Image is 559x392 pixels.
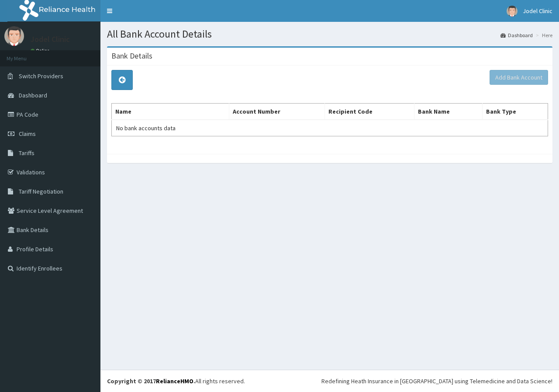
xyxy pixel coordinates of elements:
span: Dashboard [19,91,47,99]
div: Redefining Heath Insurance in [GEOGRAPHIC_DATA] using Telemedicine and Data Science! [321,377,552,385]
li: Here [534,31,552,39]
th: Bank Name [414,104,483,120]
span: Jodel Clinic [523,7,552,15]
img: User Image [4,26,24,46]
span: Tariffs [19,149,35,157]
span: Claims [19,130,36,138]
a: Online [31,48,52,54]
th: Recipient Code [324,104,414,120]
h1: All Bank Account Details [107,28,552,40]
span: No bank accounts data [116,124,176,132]
a: Dashboard [500,31,533,39]
p: Jodel Clinic [31,35,70,43]
a: RelianceHMO [156,377,193,385]
footer: All rights reserved. [100,370,559,392]
button: Add Bank Account [490,70,548,85]
img: User Image [507,6,518,17]
span: Tariff Negotiation [19,187,63,195]
th: Name [112,104,229,120]
th: Account Number [229,104,324,120]
h3: Bank Details [111,52,152,60]
th: Bank Type [483,104,548,120]
span: Switch Providers [19,72,63,80]
strong: Copyright © 2017 . [107,377,195,385]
